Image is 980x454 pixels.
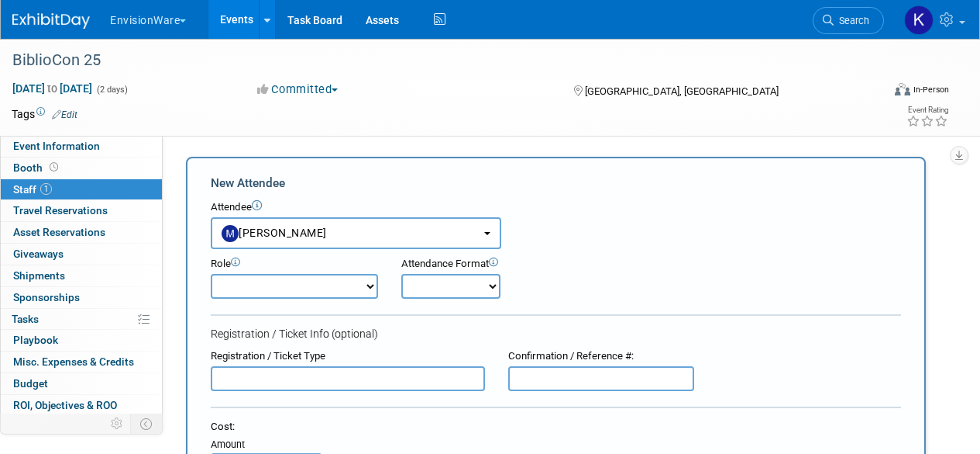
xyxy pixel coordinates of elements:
[211,217,501,249] button: [PERSON_NAME]
[1,200,162,221] a: Travel Reservations
[1,287,162,308] a: Sponsorships
[46,161,61,173] span: Booth not reserved yet
[211,257,378,272] div: Role
[913,84,949,95] div: In-Person
[13,226,105,238] span: Asset Reservations
[13,269,65,282] span: Shipments
[13,377,48,390] span: Budget
[52,109,77,120] a: Edit
[40,183,52,195] span: 1
[813,7,884,34] a: Search
[1,352,162,373] a: Misc. Expenses & Credits
[13,183,52,196] span: Staff
[13,248,64,260] span: Giveaways
[401,257,556,272] div: Attendance Format
[13,355,134,368] span: Misc. Expenses & Credits
[211,349,485,364] div: Registration / Ticket Type
[585,85,779,97] span: [GEOGRAPHIC_DATA], [GEOGRAPHIC_DATA]
[9,6,668,22] body: Rich Text Area. Press ALT-0 for help.
[211,438,323,453] div: Amount
[45,82,60,95] span: to
[812,81,949,104] div: Event Format
[834,15,869,26] span: Search
[1,330,162,351] a: Playbook
[13,204,108,217] span: Travel Reservations
[1,244,162,265] a: Giveaways
[13,140,100,152] span: Event Information
[95,85,128,95] span: (2 days)
[1,373,162,394] a: Budget
[12,313,39,325] span: Tasks
[104,414,131,434] td: Personalize Event Tab Strip
[1,179,162,200] a: Staff1
[13,399,117,411] span: ROI, Objectives & ROO
[1,158,162,178] a: Booth
[12,106,77,122] td: Tags
[904,5,934,35] img: Kathryn Spier-Miller
[211,175,901,192] div: New Attendee
[12,13,90,29] img: ExhibitDay
[1,309,162,330] a: Tasks
[222,227,327,239] span: [PERSON_NAME]
[13,334,58,346] span: Playbook
[1,136,162,157] a: Event Information
[211,326,901,341] div: Registration / Ticket Info (optional)
[508,349,694,364] div: Confirmation / Reference #:
[13,291,80,303] span: Sponsorships
[895,83,910,95] img: Format-Inperson.png
[906,106,948,114] div: Event Rating
[1,222,162,243] a: Asset Reservations
[12,81,93,95] span: [DATE] [DATE]
[7,47,869,75] div: BiblioCon 25
[1,395,162,416] a: ROI, Objectives & ROO
[1,265,162,286] a: Shipments
[211,200,901,215] div: Attendee
[13,161,61,174] span: Booth
[211,420,901,435] div: Cost:
[252,81,344,98] button: Committed
[131,414,163,434] td: Toggle Event Tabs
